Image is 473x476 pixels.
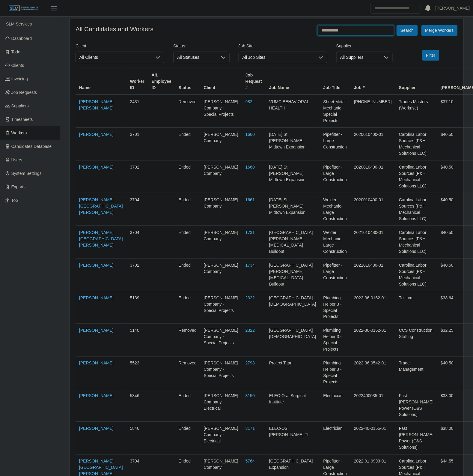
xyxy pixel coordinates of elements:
th: Job Name [266,68,320,95]
span: All Clients [76,52,152,63]
td: Pipefitter - Large Construction [320,259,351,291]
td: Welder Mechanic-Large Construction [320,226,351,259]
span: All Statuses [174,52,217,63]
td: 2021010480-01 [350,259,395,291]
button: Merge Workers [421,25,458,36]
td: [PERSON_NAME] Company [200,193,242,226]
th: Supplier [395,68,437,95]
span: Dashboard [11,36,32,41]
th: Status [175,68,200,95]
th: Worker ID [126,68,148,95]
td: ended [175,160,200,193]
img: SLM Logo [8,5,38,12]
span: SLM Services [6,22,32,26]
th: Job Request # [242,68,266,95]
td: Plumbing Helper 3 - Special Projects [320,357,351,389]
span: Candidates Database [11,144,52,149]
td: Pipefitter - Large Construction [320,160,351,193]
td: 3701 [126,128,148,160]
td: 2022-36-0162-01 [350,324,395,357]
td: 2020010400-01 [350,160,395,193]
td: Pipefitter - Large Construction [320,128,351,160]
td: [DATE] St. [PERSON_NAME] Midtown Expansion [266,128,320,160]
td: removed [175,357,200,389]
td: 2022400035-01 [350,389,395,422]
a: [PERSON_NAME] [436,5,470,11]
label: Client: [76,43,88,49]
a: 1731 [245,230,255,235]
td: [PERSON_NAME] Company - Electrical [200,389,242,422]
td: ended [175,291,200,324]
a: 1734 [245,263,255,268]
span: Todo [11,49,20,54]
td: [DATE] St. [PERSON_NAME] Midtown Expansion [266,193,320,226]
a: [PERSON_NAME] [79,132,114,137]
a: 5764 [245,459,255,464]
td: ended [175,389,200,422]
td: Trades Masters (Workrise) [395,95,437,128]
td: Project Titan [266,357,320,389]
td: Carolina Labor Sources (P&H Mechanical Solutions LLC) [395,226,437,259]
td: Electrician [320,422,351,455]
td: ended [175,226,200,259]
td: Plumbing Helper 3 - Special Projects [320,324,351,357]
label: Status: [173,43,186,49]
td: Electrician [320,389,351,422]
span: ToS [11,198,19,203]
a: [PERSON_NAME] [79,165,114,169]
span: Users [11,157,22,162]
td: 5140 [126,324,148,357]
a: [PERSON_NAME] [79,394,114,398]
a: 2322 [245,295,255,300]
span: Timesheets [11,117,33,122]
td: ended [175,193,200,226]
td: 2022-40-0155-01 [350,422,395,455]
span: System Settings [11,171,42,176]
td: Trade Management [395,357,437,389]
a: 3150 [245,394,255,398]
td: ended [175,128,200,160]
td: [PHONE_NUMBER] [350,95,395,128]
td: Carolina Labor Sources (P&H Mechanical Solutions LLC) [395,128,437,160]
th: Client [200,68,242,95]
td: Welder Mechanic-Large Construction [320,193,351,226]
td: 3702 [126,160,148,193]
td: 2431 [126,95,148,128]
td: [PERSON_NAME] Company - Special Projects [200,95,242,128]
span: Clients [11,63,24,68]
td: [PERSON_NAME] Company [200,128,242,160]
td: ELEC-Oral Surgical Institute [266,389,320,422]
td: Carolina Labor Sources (P&H Mechanical Solutions LLC) [395,259,437,291]
td: CCS Construction Staffing [395,324,437,357]
a: 2322 [245,328,255,333]
th: Job # [350,68,395,95]
td: Fast [PERSON_NAME] Power (C&S Solutions) [395,422,437,455]
a: 3171 [245,426,255,431]
a: 2798 [245,361,255,366]
h4: All Candidates and Workers [76,25,153,33]
td: [PERSON_NAME] Company [200,160,242,193]
th: Job Title [320,68,351,95]
th: Alt. Employee ID [148,68,175,95]
span: Job Requests [11,90,37,95]
a: 982 [245,99,252,104]
a: [PERSON_NAME][GEOGRAPHIC_DATA] [PERSON_NAME] [79,197,123,215]
a: 1660 [245,165,255,169]
span: All Job Sites [239,52,315,63]
td: 3704 [126,226,148,259]
td: [PERSON_NAME] Company - Electrical [200,422,242,455]
a: [PERSON_NAME] [79,328,114,333]
a: [PERSON_NAME] [79,361,114,366]
td: 5846 [126,389,148,422]
a: [PERSON_NAME][GEOGRAPHIC_DATA] [PERSON_NAME] [79,230,123,247]
td: 3704 [126,193,148,226]
td: [GEOGRAPHIC_DATA][PERSON_NAME][MEDICAL_DATA] Buildout [266,226,320,259]
button: Filter [422,50,439,61]
td: [PERSON_NAME] Company [200,259,242,291]
td: 5523 [126,357,148,389]
td: Carolina Labor Sources (P&H Mechanical Solutions LLC) [395,160,437,193]
td: [DATE] St. [PERSON_NAME] Midtown Expansion [266,160,320,193]
label: Supplier: [336,43,353,49]
td: [PERSON_NAME] Company - Special Projects [200,357,242,389]
td: 5846 [126,422,148,455]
